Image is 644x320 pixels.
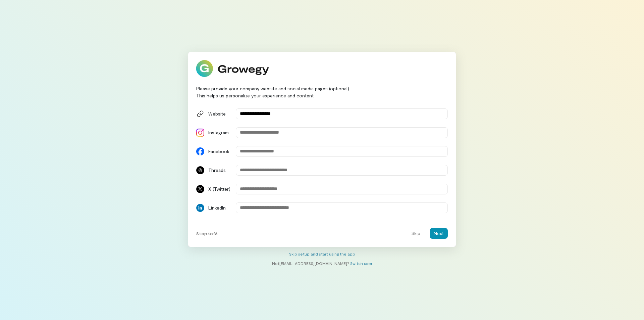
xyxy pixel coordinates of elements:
input: Instagram [236,127,448,138]
a: Switch user [350,261,372,266]
span: Step 4 of 6 [196,231,218,236]
div: Please provide your company website and social media pages (optional). This helps us personalize ... [196,85,448,99]
div: Website [208,110,232,117]
div: X (Twitter) [208,186,232,192]
span: Not [EMAIL_ADDRESS][DOMAIN_NAME] ? [272,261,349,266]
button: Next [430,228,448,239]
button: Skip [407,228,424,239]
div: LinkedIn [208,204,232,211]
input: X (Twitter) [236,184,448,194]
div: Threads [208,167,232,174]
input: Threads [236,165,448,176]
input: LinkedIn [236,202,448,213]
a: Skip setup and start using the app [289,252,355,256]
div: Instagram [208,129,232,136]
img: Facebook [196,147,204,155]
img: Threads [196,166,204,174]
input: Website [236,108,448,119]
img: X [196,185,204,193]
img: LinkedIn [196,204,204,212]
img: Instagram [196,129,204,137]
input: Facebook [236,146,448,157]
img: Growegy logo [196,60,269,77]
div: Facebook [208,148,232,155]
